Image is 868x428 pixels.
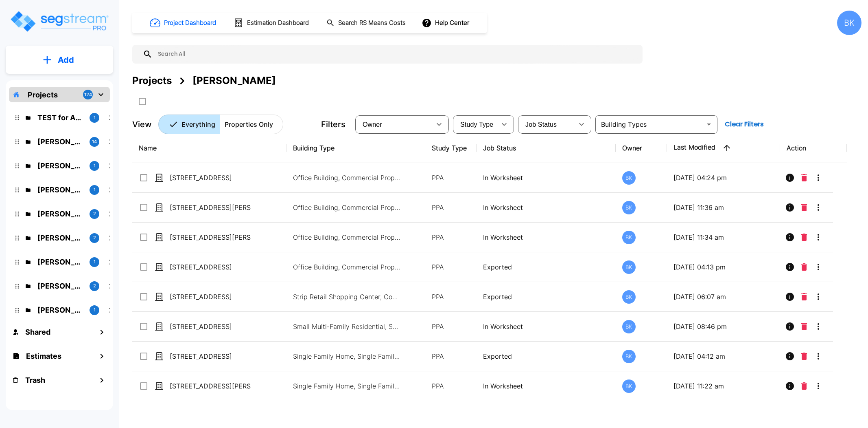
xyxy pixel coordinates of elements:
[420,15,472,31] button: Help Center
[722,116,767,132] button: Clear Filters
[132,133,286,163] th: Name
[810,318,826,335] button: More-Options
[782,199,798,216] button: Info
[598,119,702,130] input: Building Types
[37,232,83,243] p: Tracy Keffer
[782,378,798,394] button: Info
[293,232,403,242] p: Office Building, Commercial Property Site
[158,115,220,134] button: Everything
[455,113,496,136] div: Select
[94,258,96,265] p: 1
[782,289,798,305] button: Info
[622,231,636,244] div: BK
[483,351,609,361] p: Exported
[293,351,403,361] p: Single Family Home, Single Family Home Site
[94,114,96,121] p: 1
[37,208,83,219] p: Kirk Johanson
[483,322,609,331] p: In Worksheet
[37,184,83,195] p: Stan Dixon
[673,203,774,212] p: [DATE] 11:36 am
[798,289,810,305] button: Delete
[483,232,609,242] p: In Worksheet
[293,262,403,272] p: Office Building, Commercial Property Site
[293,203,403,212] p: Office Building, Commercial Property Site
[132,73,172,88] div: Projects
[94,186,96,193] p: 1
[667,133,780,163] th: Last Modified
[810,348,826,364] button: More-Options
[28,89,58,100] p: Projects
[170,203,251,212] p: [STREET_ADDRESS][PERSON_NAME]*
[158,115,283,134] div: Platform
[673,322,774,331] p: [DATE] 08:46 pm
[798,259,810,275] button: Delete
[170,351,251,361] p: [STREET_ADDRESS]
[616,133,667,163] th: Owner
[170,292,251,302] p: [STREET_ADDRESS]
[25,327,50,338] h1: Shared
[810,259,826,275] button: More-Options
[780,133,847,163] th: Action
[798,378,810,394] button: Delete
[432,322,470,331] p: PPA
[483,381,609,391] p: In Worksheet
[170,381,251,391] p: [STREET_ADDRESS][PERSON_NAME]
[622,290,636,304] div: BK
[782,170,798,186] button: Info
[798,229,810,245] button: Delete
[9,10,109,33] img: Logo
[622,260,636,274] div: BK
[782,229,798,245] button: Info
[810,378,826,394] button: More-Options
[94,162,96,169] p: 1
[432,351,470,361] p: PPA
[293,173,403,183] p: Office Building, Commercial Property Site
[363,121,382,128] span: Owner
[673,232,774,242] p: [DATE] 11:34 am
[673,262,774,272] p: [DATE] 04:13 pm
[84,91,92,98] p: 124
[432,232,470,242] p: PPA
[94,307,96,313] p: 1
[673,351,774,361] p: [DATE] 04:12 am
[164,18,216,28] h1: Project Dashboard
[181,119,215,129] p: Everything
[432,173,470,183] p: PPA
[810,170,826,186] button: More-Options
[26,351,61,362] h1: Estimates
[338,18,406,28] h1: Search RS Means Costs
[837,11,861,35] div: BK
[92,138,97,145] p: 14
[622,171,636,185] div: BK
[520,113,573,136] div: Select
[153,45,638,64] input: Search All
[798,170,810,186] button: Delete
[230,14,313,31] button: Estimation Dashboard
[58,54,74,66] p: Add
[37,160,83,171] p: Tom Curtin
[93,282,96,289] p: 2
[798,318,810,335] button: Delete
[220,115,283,134] button: Properties Only
[622,379,636,393] div: BK
[25,375,45,386] h1: Trash
[673,381,774,391] p: [DATE] 11:22 am
[782,259,798,275] button: Info
[6,48,113,72] button: Add
[460,121,493,128] span: Study Type
[293,381,403,391] p: Single Family Home, Single Family Home Site
[134,93,151,110] button: SelectAll
[37,280,83,291] p: Rik Patel
[192,73,276,88] div: [PERSON_NAME]
[622,350,636,363] div: BK
[93,234,96,241] p: 2
[810,199,826,216] button: More-Options
[810,229,826,245] button: More-Options
[37,112,83,123] p: TEST for Assets
[170,232,251,242] p: [STREET_ADDRESS][PERSON_NAME]
[483,262,609,272] p: Exported
[432,292,470,302] p: PPA
[357,113,431,136] div: Select
[432,262,470,272] p: PPA
[37,256,83,267] p: Sandra Dickinson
